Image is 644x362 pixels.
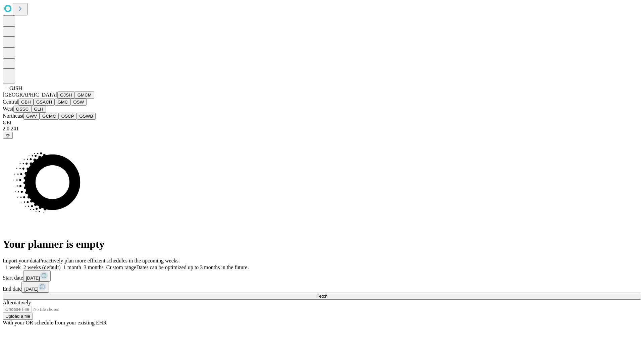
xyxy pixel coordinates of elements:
[3,282,641,293] div: End date
[13,106,32,113] button: OSSC
[71,99,87,106] button: OSW
[77,113,96,120] button: GSWB
[3,126,641,132] div: 2.0.241
[5,133,10,138] span: @
[3,258,39,263] span: Import your data
[39,258,180,263] span: Proactively plan more efficient schedules in the upcoming weeks.
[26,276,40,281] span: [DATE]
[3,132,13,139] button: @
[3,320,107,325] span: With your OR schedule from your existing EHR
[40,113,59,120] button: GCMC
[57,92,75,99] button: GJSH
[3,120,641,126] div: GEI
[9,85,22,91] span: GJSH
[3,113,23,119] span: Northeast
[23,264,61,270] span: 2 weeks (default)
[84,264,104,270] span: 3 months
[59,113,77,120] button: OSCP
[3,313,33,320] button: Upload a file
[75,92,94,99] button: GMCM
[316,294,327,299] span: Fetch
[3,300,31,305] span: Alternatively
[3,92,57,98] span: [GEOGRAPHIC_DATA]
[23,113,40,120] button: GWV
[55,99,70,106] button: GMC
[3,293,641,300] button: Fetch
[3,99,18,105] span: Central
[24,287,38,292] span: [DATE]
[3,238,641,250] h1: Your planner is empty
[31,106,46,113] button: GLH
[34,99,55,106] button: GSACH
[23,270,51,282] button: [DATE]
[21,282,49,293] button: [DATE]
[3,270,641,282] div: Start date
[63,264,81,270] span: 1 month
[136,264,249,270] span: Dates can be optimized up to 3 months in the future.
[5,264,21,270] span: 1 week
[18,99,34,106] button: GBH
[3,106,13,112] span: West
[106,264,136,270] span: Custom range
